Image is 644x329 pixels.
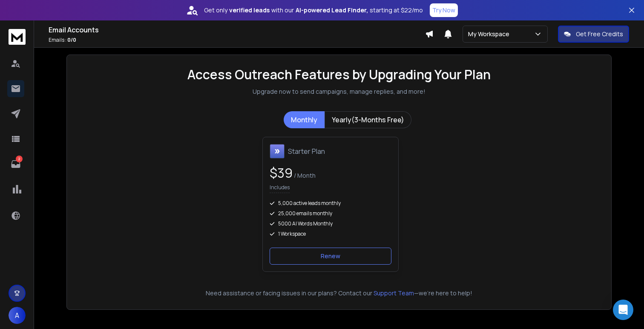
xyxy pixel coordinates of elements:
button: Yearly(3-Months Free) [325,111,411,128]
p: Get only with our starting at $22/mo [204,6,423,14]
img: logo [9,29,26,45]
h1: Access Outreach Features by Upgrading Your Plan [187,67,491,82]
p: Need assistance or facing issues in our plans? Contact our —we're here to help! [79,289,599,297]
strong: AI-powered Lead Finder, [296,6,368,14]
span: $ 39 [270,164,293,182]
p: Try Now [432,6,455,14]
p: Includes [270,184,290,193]
p: My Workspace [468,30,513,38]
button: Get Free Credits [558,26,629,43]
div: 25,000 emails monthly [270,210,391,217]
img: Starter Plan icon [270,144,285,159]
button: Monthly [284,111,325,128]
button: Try Now [430,3,458,17]
h1: Email Accounts [49,25,425,35]
div: 5,000 active leads monthly [270,200,391,207]
button: A [9,307,26,324]
span: / Month [293,171,316,179]
h1: Starter Plan [288,146,325,156]
span: 0 / 0 [67,36,76,43]
p: Upgrade now to send campaigns, manage replies, and more! [253,87,425,96]
button: Support Team [374,289,414,297]
div: Open Intercom Messenger [613,300,633,320]
p: Emails : [49,37,425,43]
a: 2 [7,156,24,173]
p: 2 [16,156,23,162]
div: 5000 AI Words Monthly [270,220,391,227]
strong: verified leads [229,6,270,14]
p: Get Free Credits [576,30,623,38]
button: Renew [270,248,391,265]
div: 1 Workspace [270,231,391,237]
